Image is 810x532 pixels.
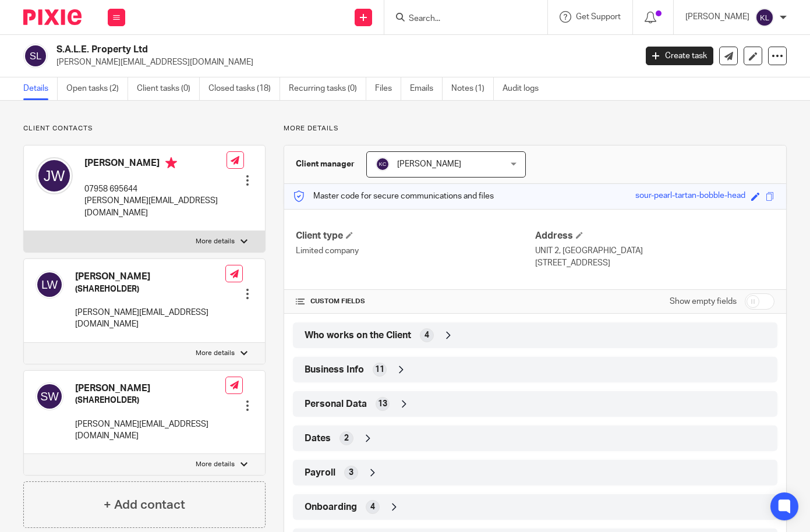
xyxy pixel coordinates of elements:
[196,349,235,358] p: More details
[535,245,774,257] p: UNIT 2, [GEOGRAPHIC_DATA]
[36,382,63,410] img: svg%3E
[75,283,225,295] h5: (SHAREHOLDER)
[349,467,353,478] span: 3
[503,77,547,100] a: Audit logs
[535,230,774,242] h4: Address
[23,124,266,133] p: Client contacts
[397,160,461,168] span: [PERSON_NAME]
[305,432,331,445] span: Dates
[296,230,535,242] h4: Client type
[296,245,535,257] p: Limited company
[36,157,73,194] img: svg%3E
[137,77,200,100] a: Client tasks (0)
[84,157,227,172] h4: [PERSON_NAME]
[208,77,280,100] a: Closed tasks (18)
[196,460,235,469] p: More details
[410,77,443,100] a: Emails
[293,190,494,202] p: Master code for secure communications and files
[75,395,225,406] h5: (SHAREHOLDER)
[535,257,774,269] p: [STREET_ADDRESS]
[376,157,390,171] img: svg%3E
[75,418,225,442] p: [PERSON_NAME][EMAIL_ADDRESS][DOMAIN_NAME]
[75,382,225,395] h4: [PERSON_NAME]
[66,77,128,100] a: Open tasks (2)
[36,271,63,299] img: svg%3E
[375,364,384,375] span: 11
[635,190,745,203] div: sour-pearl-tartan-bobble-head
[284,124,787,133] p: More details
[165,157,177,169] i: Primary
[576,13,621,21] span: Get Support
[305,329,411,342] span: Who works on the Client
[305,398,367,410] span: Personal Data
[305,501,357,513] span: Onboarding
[378,398,387,410] span: 13
[75,307,225,331] p: [PERSON_NAME][EMAIL_ADDRESS][DOMAIN_NAME]
[23,77,58,100] a: Details
[23,44,48,68] img: svg%3E
[408,14,512,24] input: Search
[56,56,628,68] p: [PERSON_NAME][EMAIL_ADDRESS][DOMAIN_NAME]
[344,432,349,444] span: 2
[56,44,514,56] h2: S.A.L.E. Property Ltd
[305,467,335,479] span: Payroll
[104,496,185,514] h4: + Add contact
[296,297,535,306] h4: CUSTOM FIELDS
[305,364,364,376] span: Business Info
[685,11,749,23] p: [PERSON_NAME]
[451,77,494,100] a: Notes (1)
[296,158,355,170] h3: Client manager
[425,329,429,341] span: 4
[375,77,401,100] a: Files
[646,47,713,65] a: Create task
[670,296,737,307] label: Show empty fields
[289,77,366,100] a: Recurring tasks (0)
[84,183,227,195] p: 07958 695644
[23,9,82,25] img: Pixie
[370,501,375,513] span: 4
[196,237,235,246] p: More details
[755,8,774,27] img: svg%3E
[75,271,225,283] h4: [PERSON_NAME]
[84,195,227,219] p: [PERSON_NAME][EMAIL_ADDRESS][DOMAIN_NAME]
